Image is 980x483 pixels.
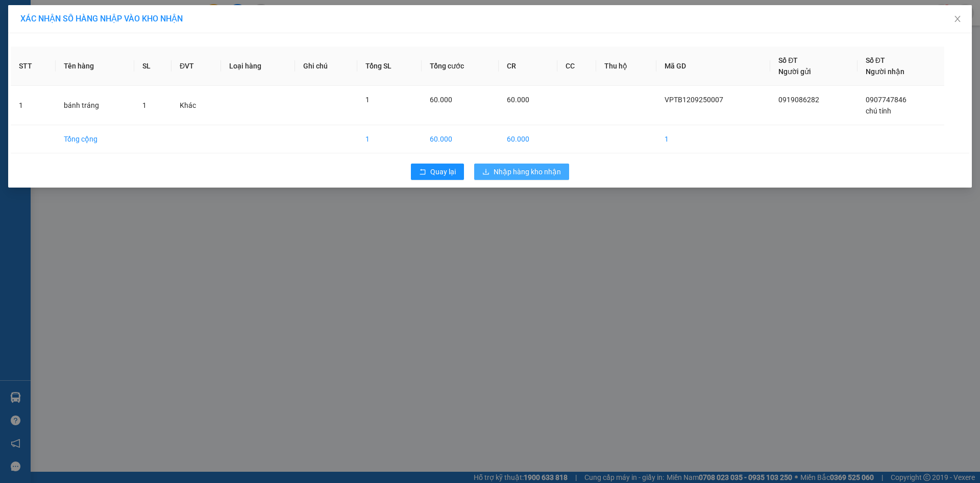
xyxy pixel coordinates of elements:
[430,96,452,104] span: 60.000
[56,86,134,125] td: bánh tráng
[943,5,972,34] button: Close
[866,96,906,104] span: 0907747846
[221,47,295,86] th: Loại hàng
[430,166,456,177] span: Quay lại
[778,56,798,64] span: Số ĐT
[507,96,529,104] span: 60.000
[411,164,464,180] button: rollbackQuay lại
[419,168,426,176] span: rollback
[953,15,962,23] span: close
[134,47,171,86] th: SL
[20,14,183,24] span: XÁC NHẬN SỐ HÀNG NHẬP VÀO KHO NHẬN
[866,107,891,115] span: chú tính
[656,125,771,153] td: 1
[365,96,370,104] span: 1
[357,47,422,86] th: Tổng SL
[295,47,357,86] th: Ghi chú
[56,47,134,86] th: Tên hàng
[665,96,723,104] span: VPTB1209250007
[56,125,134,153] td: Tổng cộng
[171,86,221,125] td: Khác
[596,47,656,86] th: Thu hộ
[656,47,771,86] th: Mã GD
[474,164,569,180] button: downloadNhập hàng kho nhận
[778,67,811,76] span: Người gửi
[778,96,819,104] span: 0919086282
[499,125,558,153] td: 60.000
[866,67,904,76] span: Người nhận
[866,56,885,64] span: Số ĐT
[11,47,56,86] th: STT
[11,86,56,125] td: 1
[557,47,596,86] th: CC
[494,166,561,177] span: Nhập hàng kho nhận
[499,47,558,86] th: CR
[357,125,422,153] td: 1
[142,101,146,109] span: 1
[422,125,499,153] td: 60.000
[171,47,221,86] th: ĐVT
[422,47,499,86] th: Tổng cước
[482,168,489,176] span: download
